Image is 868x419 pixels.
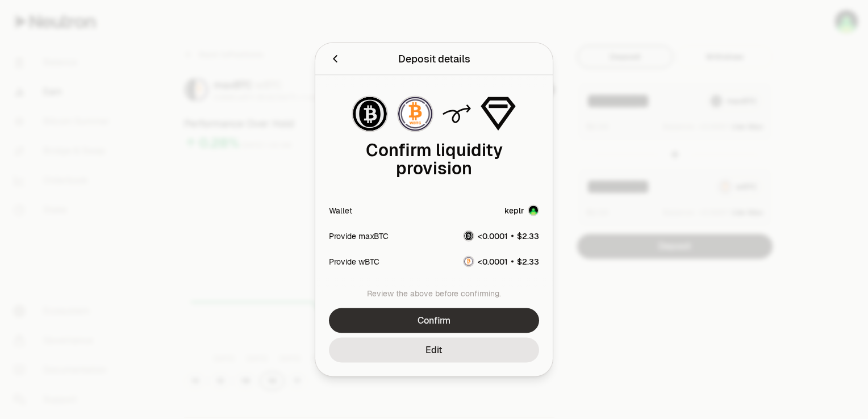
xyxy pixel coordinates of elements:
[398,51,470,67] div: Deposit details
[464,257,473,266] img: wBTC Logo
[353,97,387,131] img: maxBTC Logo
[329,255,379,267] div: Provide wBTC
[329,308,539,333] button: Confirm
[329,51,341,67] button: Back
[329,230,389,241] div: Provide maxBTC
[464,231,473,240] img: maxBTC Logo
[504,205,524,216] div: keplr
[329,288,539,299] div: Review the above before confirming.
[329,338,539,363] button: Edit
[398,97,432,131] img: wBTC Logo
[529,206,538,215] img: Account Image
[329,141,539,178] div: Confirm liquidity provision
[504,205,539,216] button: keplrAccount Image
[329,205,352,216] div: Wallet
